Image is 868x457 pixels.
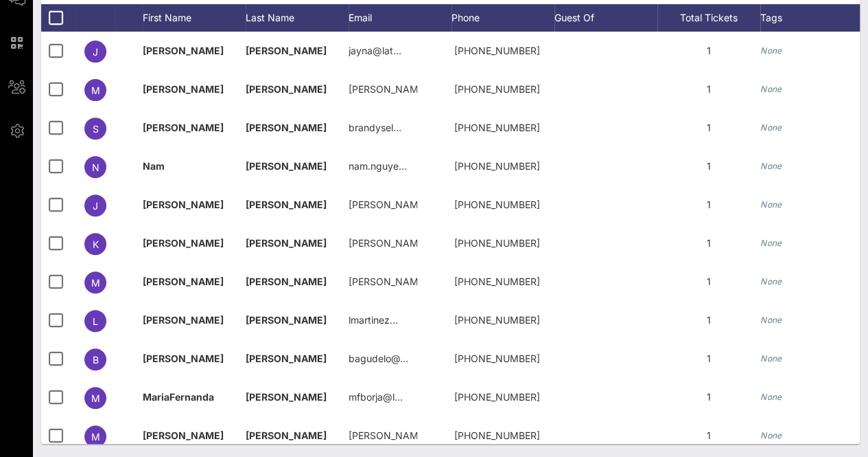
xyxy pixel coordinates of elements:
span: +17033955680 [454,391,540,403]
i: None [760,161,782,171]
p: [PERSON_NAME][DOMAIN_NAME]… [349,263,417,301]
span: [PERSON_NAME] [246,237,327,249]
span: [PERSON_NAME] [143,237,224,249]
i: None [760,199,782,210]
div: 1 [657,109,760,147]
span: [PERSON_NAME] [246,122,327,133]
span: +13104367738 [454,45,540,56]
span: +17147957099 [454,122,540,133]
div: 1 [657,70,760,109]
span: [PERSON_NAME] [246,391,327,403]
p: mfborja@l… [349,378,403,416]
span: [PERSON_NAME] [246,160,327,172]
span: [PERSON_NAME] [246,314,327,326]
div: Last Name [246,4,349,32]
p: brandysel… [349,109,401,147]
span: M [91,277,100,289]
span: M [91,431,100,443]
p: jayna@lat… [349,32,401,70]
span: J [93,200,98,212]
span: L [93,315,98,327]
span: +19095348397 [454,276,540,287]
span: [PERSON_NAME] [246,199,327,210]
div: 1 [657,301,760,339]
span: [PERSON_NAME] [143,314,224,326]
p: nam.nguye… [349,147,407,186]
p: [PERSON_NAME]@t… [349,70,417,109]
span: +12407847736 [454,314,540,326]
i: None [760,45,782,56]
span: [PERSON_NAME] [246,276,327,287]
span: [PERSON_NAME] [143,122,224,133]
div: 1 [657,224,760,263]
span: B [93,354,99,366]
div: Total Tickets [657,4,760,32]
i: None [760,392,782,402]
span: Nam [143,160,165,172]
div: 1 [657,339,760,378]
span: K [93,238,99,250]
span: M [91,85,100,96]
i: None [760,238,782,248]
div: 1 [657,147,760,186]
p: [PERSON_NAME].pat… [349,224,417,263]
span: N [92,161,99,173]
div: 1 [657,416,760,455]
div: 1 [657,32,760,70]
span: [PERSON_NAME] [143,83,224,95]
span: [PERSON_NAME] [246,353,327,364]
i: None [760,84,782,94]
p: [PERSON_NAME]@… [349,416,417,455]
i: None [760,315,782,325]
span: [PERSON_NAME] [246,83,327,95]
div: Phone [451,4,554,32]
div: 1 [657,186,760,224]
p: lmartinez… [349,301,398,339]
span: J [93,46,98,58]
span: M [91,392,100,404]
span: S [93,123,99,135]
div: 1 [657,378,760,416]
div: Email [349,4,451,32]
p: bagudelo@… [349,339,408,378]
span: +15054852520 [454,160,540,172]
div: 1 [657,263,760,301]
span: [PERSON_NAME] [246,430,327,441]
span: MariaFernanda [143,391,214,403]
span: [PERSON_NAME] [246,45,327,56]
span: [PERSON_NAME] [143,430,224,441]
div: Guest Of [554,4,657,32]
span: [PERSON_NAME] [143,45,224,56]
i: None [760,430,782,441]
span: +18624321638 [454,237,540,249]
p: [PERSON_NAME]… [349,186,417,224]
span: +13018302848 [454,199,540,210]
span: +17148376776 [454,430,540,441]
span: [PERSON_NAME] [143,276,224,287]
div: First Name [143,4,246,32]
i: None [760,276,782,287]
i: None [760,353,782,364]
span: [PERSON_NAME] [143,199,224,210]
i: None [760,122,782,133]
span: +12027187046 [454,353,540,364]
span: +17148898060 [454,83,540,95]
span: [PERSON_NAME] [143,353,224,364]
